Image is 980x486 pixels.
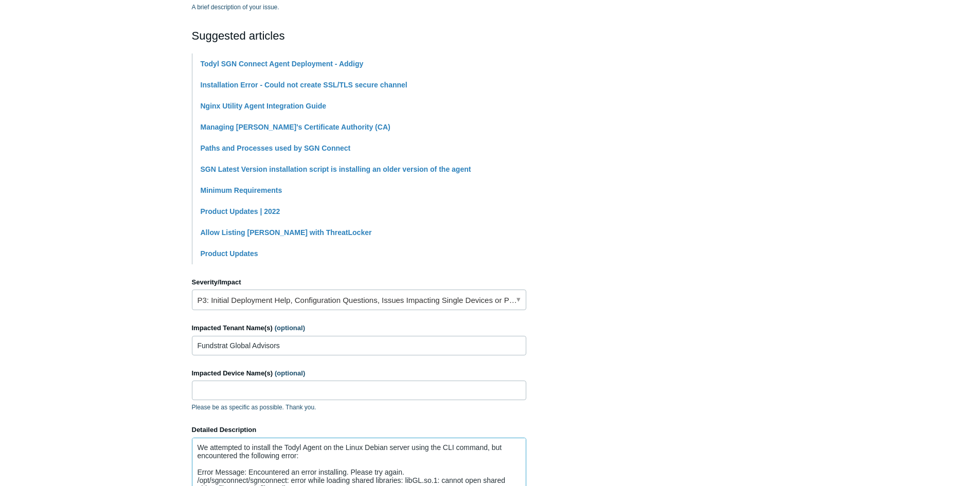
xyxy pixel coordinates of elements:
span: (optional) [275,324,305,332]
a: Managing [PERSON_NAME]'s Certificate Authority (CA) [201,123,390,131]
a: Product Updates | 2022 [201,207,280,215]
a: SGN Latest Version installation script is installing an older version of the agent [201,165,471,173]
span: (optional) [275,369,305,377]
a: Nginx Utility Agent Integration Guide [201,102,326,110]
a: Allow Listing [PERSON_NAME] with ThreatLocker [201,228,372,237]
p: A brief description of your issue. [192,3,526,12]
a: Paths and Processes used by SGN Connect [201,144,351,152]
a: Todyl SGN Connect Agent Deployment - Addigy [201,60,364,68]
a: Installation Error - Could not create SSL/TLS secure channel [201,81,407,89]
label: Impacted Tenant Name(s) [192,323,526,333]
a: Minimum Requirements [201,186,282,194]
a: P3: Initial Deployment Help, Configuration Questions, Issues Impacting Single Devices or Past Out... [192,290,526,310]
p: Please be as specific as possible. Thank you. [192,403,526,412]
h2: Suggested articles [192,27,526,44]
a: Product Updates [201,249,258,258]
label: Impacted Device Name(s) [192,368,526,379]
label: Detailed Description [192,425,526,435]
label: Severity/Impact [192,277,526,287]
